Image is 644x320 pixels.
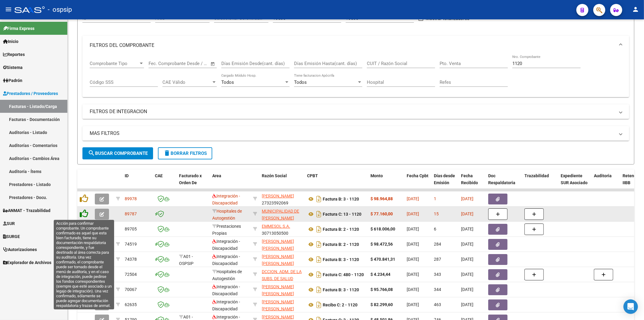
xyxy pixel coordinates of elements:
[163,151,207,156] span: Borrar Filtros
[594,173,612,178] span: Auditoria
[210,169,251,196] datatable-header-cell: Area
[162,80,211,85] span: CAE Válido
[407,287,419,292] span: [DATE]
[623,299,638,314] div: Open Intercom Messenger
[461,302,473,307] span: [DATE]
[524,173,549,178] span: Trazabilidad
[262,268,302,281] div: 30707519378
[323,287,359,292] strong: Factura B: 3 - 1120
[262,223,302,236] div: 30713050500
[461,272,473,277] span: [DATE]
[459,169,486,196] datatable-header-cell: Fecha Recibido
[262,209,299,220] span: MUNICIPALIDAD DE [PERSON_NAME]
[3,207,50,214] span: ANMAT - Trazabilidad
[486,169,522,196] datatable-header-cell: Doc Respaldatoria
[262,173,287,178] span: Razón Social
[3,233,20,240] span: SURGE
[407,302,419,307] span: [DATE]
[221,80,234,85] span: Todos
[262,269,302,288] span: DCCION. ADM. DE LA SUBS. DE SALUD PCIA. DE NEUQUEN
[125,257,137,262] span: 74378
[125,287,137,292] span: 70067
[370,242,393,247] strong: $ 98.472,56
[262,253,302,266] div: 27173182274
[461,227,473,231] span: [DATE]
[407,227,419,231] span: [DATE]
[461,173,478,185] span: Fecha Recibido
[90,61,139,66] span: Comprobante Tipo
[561,173,588,185] span: Expediente SUR Asociado
[305,169,368,196] datatable-header-cell: CPBT
[125,173,129,178] span: ID
[90,130,615,137] mat-panel-title: MAS FILTROS
[3,90,58,97] span: Prestadores / Proveedores
[307,173,318,178] span: CPBT
[262,193,302,205] div: 27323592069
[125,196,137,201] span: 89978
[82,104,629,119] mat-expansion-panel-header: FILTROS DE INTEGRACION
[407,173,428,178] span: Fecha Cpbt
[178,61,208,66] input: Fecha fin
[323,197,359,201] strong: Factura B: 3 - 1120
[407,211,419,216] span: [DATE]
[323,302,357,307] strong: Recibo C: 2 - 1120
[522,169,558,196] datatable-header-cell: Trazabilidad
[370,211,393,216] strong: $ 77.160,00
[461,287,473,292] span: [DATE]
[632,6,639,13] mat-icon: person
[155,173,163,178] span: CAE
[315,255,323,264] i: Descargar documento
[3,64,23,71] span: Sistema
[179,254,194,266] span: A01 - OSPSIP
[3,220,15,227] span: SUR
[212,254,240,266] span: Integración - Discapacidad
[125,211,137,216] span: 89787
[262,238,302,251] div: 27376592699
[212,224,241,236] span: Prestaciones Propias
[262,254,294,266] span: [PERSON_NAME] [PERSON_NAME]
[212,209,242,220] span: Hospitales de Autogestión
[315,300,323,310] i: Descargar documento
[434,196,436,201] span: 1
[434,173,455,185] span: Días desde Emisión
[488,173,515,185] span: Doc Respaldatoria
[125,227,137,231] span: 89705
[434,287,441,292] span: 344
[210,60,216,67] button: Open calendar
[370,227,395,231] strong: $ 618.006,00
[149,61,173,66] input: Fecha inicio
[212,173,221,178] span: Area
[407,196,419,201] span: [DATE]
[3,25,34,32] span: Firma Express
[623,173,642,185] span: Retencion IIBB
[179,173,202,185] span: Facturado x Orden De
[125,242,137,247] span: 74519
[177,169,210,196] datatable-header-cell: Facturado x Orden De
[212,284,240,296] span: Integración - Discapacidad
[212,239,240,251] span: Integración - Discapacidad
[370,287,393,292] strong: $ 95.766,08
[82,55,629,97] div: FILTROS DEL COMPROBANTE
[370,272,390,277] strong: $ 4.234,44
[82,36,629,55] mat-expansion-panel-header: FILTROS DEL COMPROBANTE
[152,169,177,196] datatable-header-cell: CAE
[3,38,18,45] span: Inicio
[48,3,72,16] span: - ospsip
[315,224,323,234] i: Descargar documento
[323,227,359,232] strong: Factura B: 2 - 1120
[163,149,171,157] mat-icon: delete
[3,259,51,266] span: Explorador de Archivos
[262,194,294,198] span: [PERSON_NAME]
[82,147,153,159] button: Buscar Comprobante
[323,242,359,247] strong: Factura B: 2 - 1120
[315,240,323,249] i: Descargar documento
[262,299,302,311] div: 27211103561
[323,272,364,277] strong: Factura C: 480 - 1120
[122,169,152,196] datatable-header-cell: ID
[434,211,439,216] span: 15
[368,169,404,196] datatable-header-cell: Monto
[212,299,240,311] span: Integración - Discapacidad
[212,269,242,281] span: Hospitales de Autogestión
[125,302,137,307] span: 62635
[434,302,441,307] span: 463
